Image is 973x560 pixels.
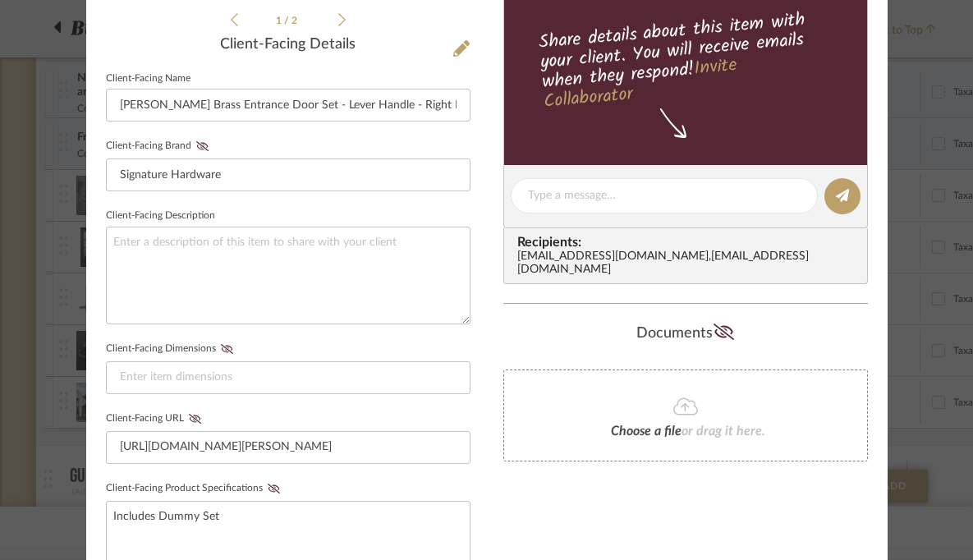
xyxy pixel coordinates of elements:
[191,140,213,152] button: Client-Facing Brand
[503,320,868,347] div: Documents
[106,75,190,83] label: Client-Facing Name
[276,16,284,25] span: 1
[106,483,285,494] label: Client-Facing Product Specifications
[216,343,238,355] button: Client-Facing Dimensions
[106,89,470,122] input: Enter Client-Facing Item Name
[184,413,206,425] button: Client-Facing URL
[284,16,291,25] span: /
[106,212,215,220] label: Client-Facing Description
[106,343,238,355] label: Client-Facing Dimensions
[291,16,300,25] span: 2
[106,413,206,425] label: Client-Facing URL
[517,235,861,250] span: Recipients:
[501,6,870,116] div: Share details about this item with your client. You will receive emails when they respond!
[106,431,470,464] input: Enter item URL
[106,158,470,191] input: Enter Client-Facing Brand
[106,36,470,54] div: Client-Facing Details
[682,425,765,438] span: or drag it here.
[106,361,470,394] input: Enter item dimensions
[263,483,285,494] button: Client-Facing Product Specifications
[517,250,861,277] div: [EMAIL_ADDRESS][DOMAIN_NAME] , [EMAIL_ADDRESS][DOMAIN_NAME]
[106,140,213,152] label: Client-Facing Brand
[611,425,682,438] span: Choose a file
